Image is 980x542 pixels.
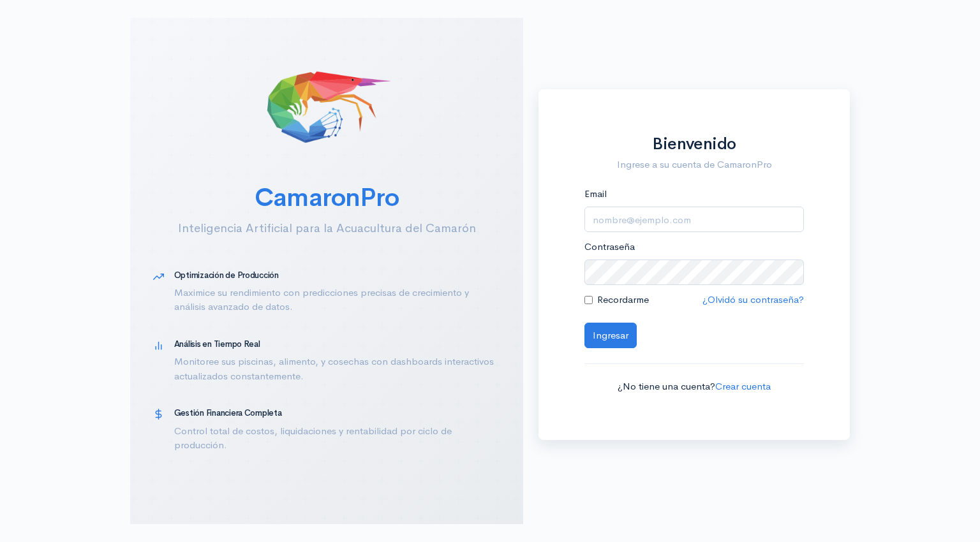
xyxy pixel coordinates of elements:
h1: Bienvenido [584,135,804,154]
input: nombre@ejemplo.com [584,207,804,233]
p: ¿No tiene una cuenta? [584,379,804,394]
button: Ingresar [584,323,637,349]
label: Recordarme [597,293,649,307]
h5: Optimización de Producción [174,271,500,280]
h2: CamaronPro [153,184,500,212]
a: Crear cuenta [715,380,771,392]
p: Monitoree sus piscinas, alimento, y cosechas con dashboards interactivos actualizados constanteme... [174,355,500,383]
h5: Análisis en Tiempo Real [174,340,500,349]
p: Maximice su rendimiento con predicciones precisas de crecimiento y análisis avanzado de datos. [174,286,500,314]
label: Email [584,187,607,201]
p: Ingrese a su cuenta de CamaronPro [584,157,804,172]
p: Control total de costos, liquidaciones y rentabilidad por ciclo de producción. [174,424,500,453]
p: Inteligencia Artificial para la Acuacultura del Camarón [153,219,500,237]
label: Contraseña [584,240,635,254]
img: CamaronPro Logo [263,41,390,168]
a: ¿Olvidó su contraseña? [702,293,804,305]
h5: Gestión Financiera Completa [174,409,500,418]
